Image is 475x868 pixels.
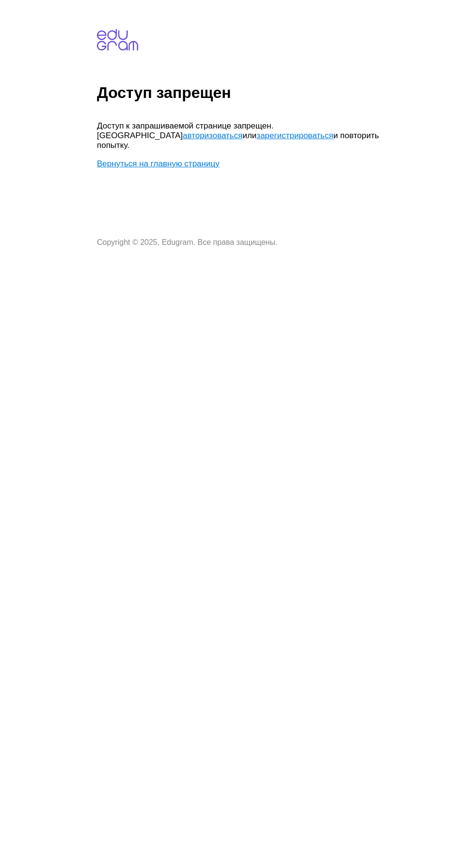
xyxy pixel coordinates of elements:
[97,238,388,247] p: Copyright © 2025, Edugram. Все права защищены.
[97,84,471,102] h1: Доступ запрещен
[97,159,220,168] a: Вернуться на главную страницу
[97,121,388,150] p: Доступ к запрашиваемой странице запрещен. [GEOGRAPHIC_DATA] или и повторить попытку.
[256,131,333,140] a: зарегистрироваться
[97,29,138,50] img: edugram.com
[183,131,242,140] a: авторизоваться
